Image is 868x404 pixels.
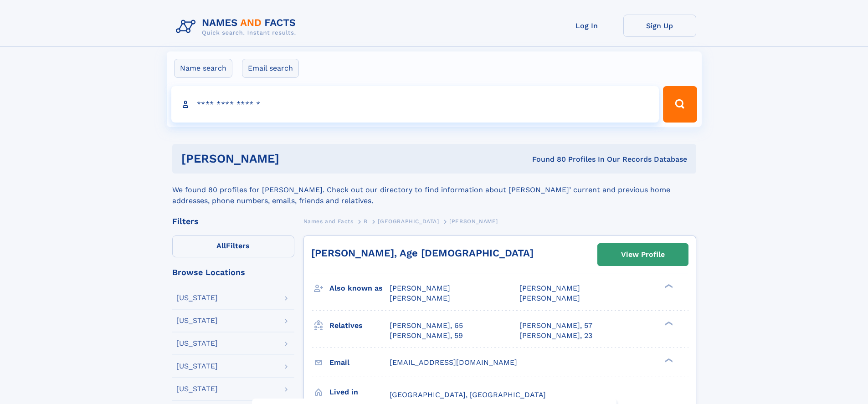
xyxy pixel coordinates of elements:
[172,235,294,257] label: Filters
[519,294,580,302] span: [PERSON_NAME]
[390,358,517,367] span: [EMAIL_ADDRESS][DOMAIN_NAME]
[172,15,303,39] img: Logo Names and Facts
[329,318,390,333] h3: Relatives
[390,284,450,292] span: [PERSON_NAME]
[449,218,498,225] span: [PERSON_NAME]
[550,15,623,37] a: Log In
[378,218,439,225] span: [GEOGRAPHIC_DATA]
[329,384,390,400] h3: Lived in
[663,320,673,326] div: ❯
[172,217,294,225] div: Filters
[176,340,218,347] div: [US_STATE]
[174,59,232,78] label: Name search
[311,247,534,259] a: [PERSON_NAME], Age [DEMOGRAPHIC_DATA]
[390,294,450,302] span: [PERSON_NAME]
[519,284,580,292] span: [PERSON_NAME]
[172,268,294,276] div: Browse Locations
[242,59,299,78] label: Email search
[390,331,463,341] a: [PERSON_NAME], 59
[623,15,696,37] a: Sign Up
[663,283,673,289] div: ❯
[176,385,218,393] div: [US_STATE]
[172,174,696,206] div: We found 80 profiles for [PERSON_NAME]. Check out our directory to find information about [PERSON...
[598,244,688,266] a: View Profile
[519,331,592,341] a: [PERSON_NAME], 23
[216,241,226,250] span: All
[406,154,687,164] div: Found 80 Profiles In Our Records Database
[390,390,546,399] span: [GEOGRAPHIC_DATA], [GEOGRAPHIC_DATA]
[364,215,368,227] a: B
[364,218,368,225] span: B
[176,317,218,324] div: [US_STATE]
[329,281,390,296] h3: Also known as
[390,321,463,331] a: [PERSON_NAME], 65
[176,363,218,370] div: [US_STATE]
[663,86,697,123] button: Search Button
[181,153,406,164] h1: [PERSON_NAME]
[176,294,218,302] div: [US_STATE]
[663,357,673,363] div: ❯
[621,244,665,265] div: View Profile
[378,215,439,227] a: [GEOGRAPHIC_DATA]
[303,215,354,227] a: Names and Facts
[329,355,390,370] h3: Email
[519,321,592,331] a: [PERSON_NAME], 57
[171,86,659,123] input: search input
